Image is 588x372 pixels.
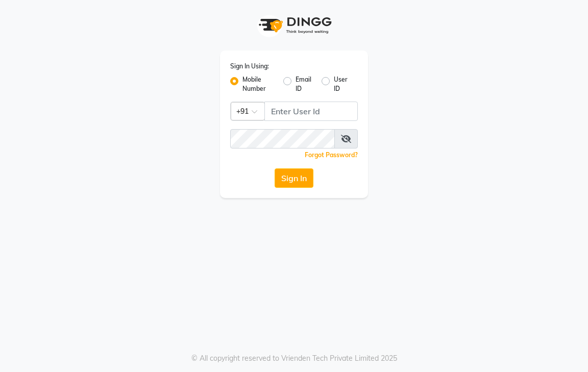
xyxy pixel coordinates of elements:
[230,62,269,71] label: Sign In Using:
[242,75,275,93] label: Mobile Number
[334,75,350,93] label: User ID
[275,168,313,188] button: Sign In
[253,10,335,40] img: logo1.svg
[296,75,313,93] label: Email ID
[305,151,358,159] a: Forgot Password?
[264,102,358,121] input: Username
[230,129,335,148] input: Username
